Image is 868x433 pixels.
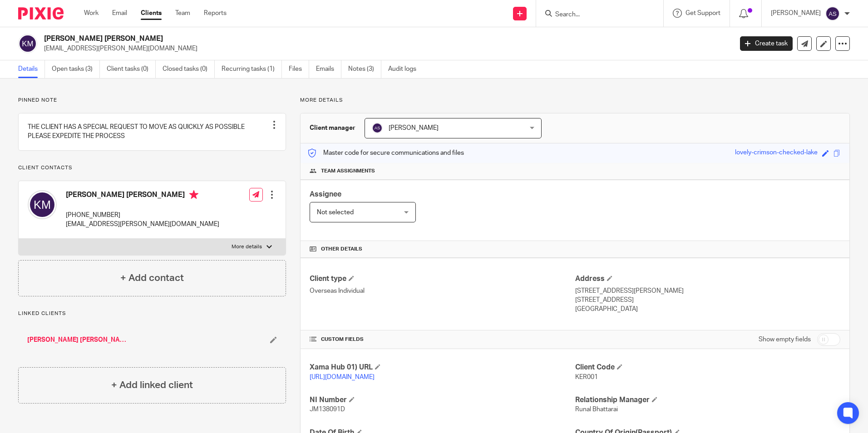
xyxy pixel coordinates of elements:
a: Details [18,60,45,78]
p: [PHONE_NUMBER] [66,211,219,220]
h2: [PERSON_NAME] [PERSON_NAME] [44,34,590,44]
label: Show empty fields [759,335,811,344]
p: [STREET_ADDRESS] [575,295,840,305]
a: Closed tasks (0) [163,60,215,78]
img: Pixie [18,7,64,20]
h4: Client type [310,274,575,284]
p: Pinned note [18,97,286,104]
a: Open tasks (3) [52,60,100,78]
a: Team [175,9,190,18]
p: Master code for secure communications and files [307,148,464,157]
img: svg%3E [372,123,383,133]
img: svg%3E [18,34,37,53]
h4: Client Code [575,363,840,372]
a: Audit logs [388,60,423,78]
h4: Address [575,274,840,284]
a: Work [84,9,99,18]
p: [GEOGRAPHIC_DATA] [575,305,840,314]
a: Recurring tasks (1) [222,60,282,78]
span: JM138091D [310,406,345,413]
p: More details [232,243,262,251]
a: Emails [316,60,341,78]
span: Assignee [310,191,341,198]
p: Overseas Individual [310,286,575,295]
h4: CUSTOM FIELDS [310,336,575,343]
div: lovely-crimson-checked-lake [735,148,818,158]
span: Runal Bhattarai [575,406,618,413]
h4: [PERSON_NAME] [PERSON_NAME] [66,190,219,202]
a: Client tasks (0) [107,60,156,78]
span: Get Support [686,10,720,16]
h4: Relationship Manager [575,395,840,405]
p: [EMAIL_ADDRESS][PERSON_NAME][DOMAIN_NAME] [66,220,219,229]
p: [PERSON_NAME] [771,9,821,18]
p: Client contacts [18,164,286,172]
a: Files [289,60,309,78]
span: KER001 [575,374,598,380]
a: Notes (3) [348,60,381,78]
span: [PERSON_NAME] [389,125,439,131]
i: Primary [189,190,198,199]
img: svg%3E [825,6,840,21]
h4: + Add contact [120,271,184,285]
h4: + Add linked client [111,378,193,392]
p: [STREET_ADDRESS][PERSON_NAME] [575,286,840,295]
h3: Client manager [310,123,355,133]
h4: Xama Hub 01) URL [310,363,575,372]
a: Clients [141,9,162,18]
span: Other details [321,246,362,253]
span: Team assignments [321,167,375,175]
a: [PERSON_NAME] [PERSON_NAME] [27,335,127,344]
p: Linked clients [18,310,286,317]
a: [URL][DOMAIN_NAME] [310,374,375,380]
a: Create task [740,36,793,51]
h4: NI Number [310,395,575,405]
img: svg%3E [28,190,57,219]
input: Search [554,11,636,19]
a: Reports [204,9,227,18]
span: Not selected [317,209,354,216]
p: [EMAIL_ADDRESS][PERSON_NAME][DOMAIN_NAME] [44,44,726,53]
p: More details [300,97,850,104]
a: Email [112,9,127,18]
